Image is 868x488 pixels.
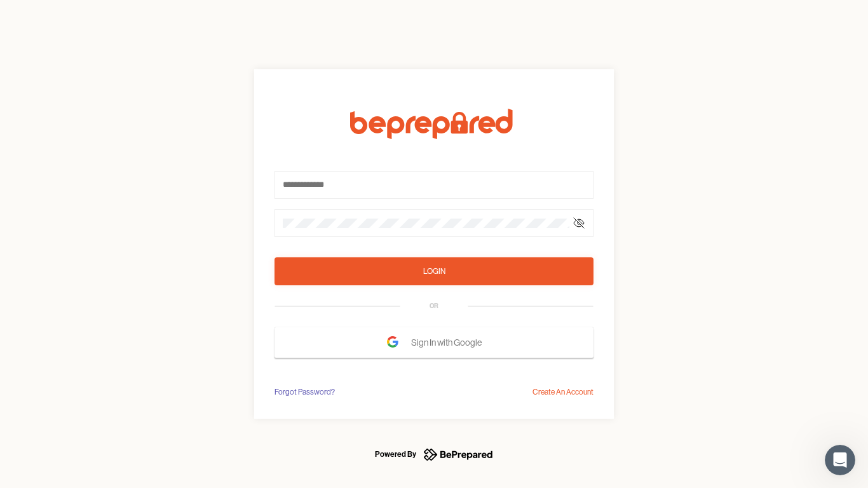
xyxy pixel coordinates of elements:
div: Create An Account [532,386,593,398]
iframe: Intercom live chat [825,445,855,475]
div: OR [430,301,438,311]
button: Login [275,257,593,285]
button: Sign In with Google [275,327,593,358]
div: Login [423,265,445,278]
div: Forgot Password? [275,386,335,398]
div: Powered By [375,447,416,462]
span: Sign In with Google [411,331,488,354]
